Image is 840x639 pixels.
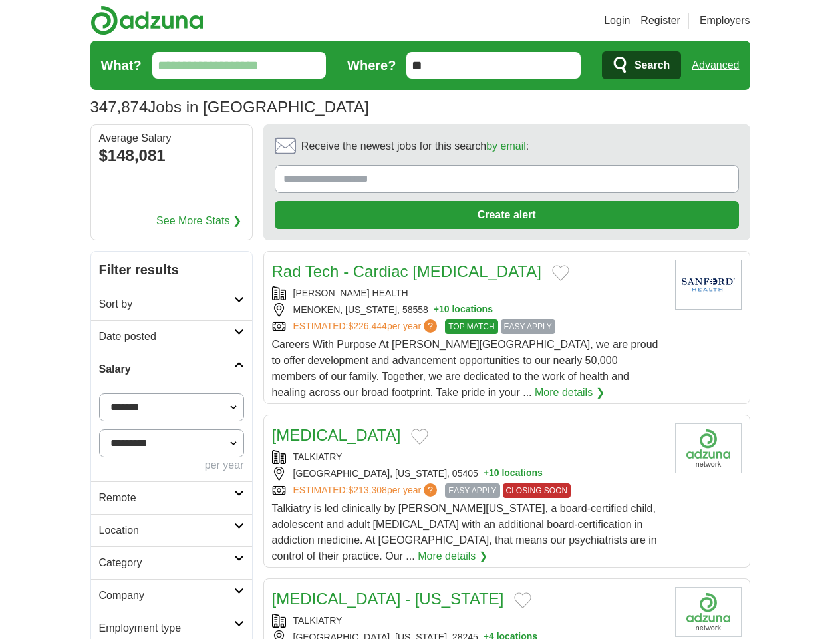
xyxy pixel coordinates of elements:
[272,426,401,444] a: [MEDICAL_DATA]
[418,548,488,564] a: More details ❯
[348,485,386,495] span: $213,308
[514,592,531,608] button: Add to favorite jobs
[99,296,234,312] h2: Sort by
[484,467,489,481] span: +
[445,483,499,498] span: EASY APPLY
[99,555,234,571] h2: Category
[272,503,657,562] span: Talkiatry is led clinically by [PERSON_NAME][US_STATE], a board-certified child, adolescent and a...
[91,252,252,288] h2: Filter results
[411,429,428,445] button: Add to favorite jobs
[501,319,555,334] span: EASY APPLY
[293,288,408,298] a: [PERSON_NAME] HEALTH
[604,13,630,29] a: Login
[434,303,439,317] span: +
[272,614,664,628] div: TALKIATRY
[156,213,241,229] a: See More Stats ❯
[99,133,244,144] div: Average Salary
[275,201,739,229] button: Create alert
[99,361,234,377] h2: Salary
[91,353,252,385] a: Salary
[272,450,664,464] div: TALKIATRY
[99,490,234,506] h2: Remote
[675,423,742,473] img: Company logo
[634,52,670,79] span: Search
[675,587,742,637] img: Company logo
[484,467,543,481] button: +10 locations
[552,265,569,281] button: Add to favorite jobs
[272,303,664,317] div: MENOKEN, [US_STATE], 58558
[91,579,252,612] a: Company
[347,55,396,75] label: Where?
[424,483,437,497] span: ?
[424,319,437,333] span: ?
[101,55,142,75] label: What?
[602,51,681,79] button: Search
[301,138,529,154] span: Receive the newest jobs for this search :
[293,483,440,498] a: ESTIMATED:$213,308per year?
[486,140,526,152] a: by email
[675,260,742,310] img: Sanford Health logo
[535,385,605,401] a: More details ❯
[700,13,750,29] a: Employers
[99,144,244,168] div: $148,081
[272,262,541,280] a: Rad Tech - Cardiac [MEDICAL_DATA]
[272,339,658,398] span: Careers With Purpose At [PERSON_NAME][GEOGRAPHIC_DATA], we are proud to offer development and adv...
[640,13,680,29] a: Register
[99,588,234,604] h2: Company
[503,483,571,498] span: CLOSING SOON
[99,620,234,636] h2: Employment type
[272,467,664,481] div: [GEOGRAPHIC_DATA], [US_STATE], 05405
[348,321,386,331] span: $226,444
[293,319,440,334] a: ESTIMATED:$226,444per year?
[99,329,234,345] h2: Date posted
[272,590,504,608] a: [MEDICAL_DATA] - [US_STATE]
[99,457,244,473] div: per year
[692,52,739,79] a: Advanced
[91,546,252,579] a: Category
[91,288,252,320] a: Sort by
[90,5,204,35] img: Adzuna logo
[91,320,252,353] a: Date posted
[91,514,252,546] a: Location
[90,95,148,119] span: 347,874
[434,303,493,317] button: +10 locations
[445,319,497,334] span: TOP MATCH
[99,523,234,538] h2: Location
[90,98,369,116] h1: Jobs in [GEOGRAPHIC_DATA]
[91,481,252,514] a: Remote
